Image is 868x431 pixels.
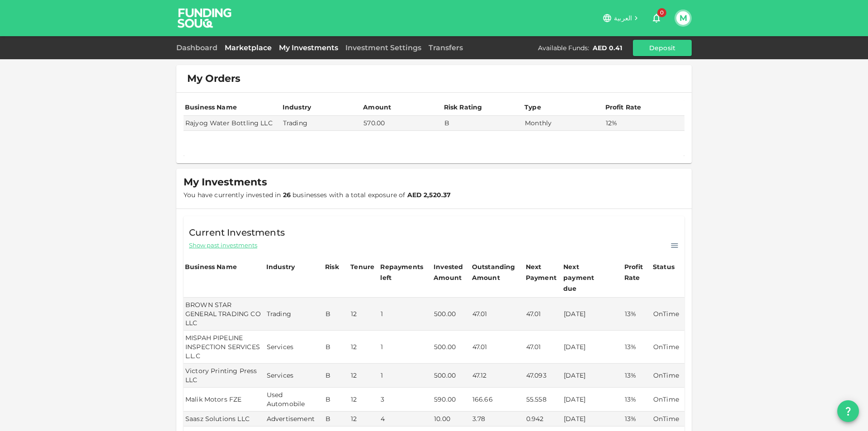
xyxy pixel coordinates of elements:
[380,261,425,283] div: Repayments left
[184,364,265,388] td: Victory Printing Press LLC
[524,102,542,113] div: Type
[363,102,391,113] div: Amount
[434,261,469,283] div: Invested Amount
[265,364,324,388] td: Services
[432,364,471,388] td: 500.00
[524,364,562,388] td: 47.093
[633,40,692,56] button: Deposit
[657,8,666,17] span: 0
[523,116,604,131] td: Monthly
[524,298,562,331] td: 47.01
[283,102,311,113] div: Industry
[349,364,379,388] td: 12
[283,191,291,199] strong: 26
[189,225,285,240] span: Current Investments
[265,331,324,364] td: Services
[184,191,451,199] span: You have currently invested in businesses with a total exposure of
[524,331,562,364] td: 47.01
[524,388,562,412] td: 55.558
[184,116,281,131] td: Rajyog Water Bottling LLC
[425,43,467,52] a: Transfers
[623,364,651,388] td: 13%
[379,412,432,426] td: 4
[651,364,684,388] td: OnTime
[350,261,374,272] div: Tenure
[324,412,349,426] td: B
[325,261,343,272] div: Risk
[349,331,379,364] td: 12
[651,298,684,331] td: OnTime
[623,331,651,364] td: 13%
[362,116,442,131] td: 570.00
[432,412,471,426] td: 10.00
[324,298,349,331] td: B
[275,43,342,52] a: My Investments
[443,116,523,131] td: B
[379,298,432,331] td: 1
[623,388,651,412] td: 13%
[471,388,524,412] td: 166.66
[379,364,432,388] td: 1
[349,412,379,426] td: 12
[324,388,349,412] td: B
[623,298,651,331] td: 13%
[563,261,609,294] div: Next payment due
[184,412,265,426] td: Saasz Solutions LLC
[184,176,267,189] span: My Investments
[526,261,561,283] div: Next Payment
[605,102,642,113] div: Profit Rate
[653,261,675,272] div: Status
[266,261,295,272] div: Industry
[184,331,265,364] td: MISPAH PIPELINE INSPECTION SERVICES L.L.C
[281,116,362,131] td: Trading
[379,331,432,364] td: 1
[651,331,684,364] td: OnTime
[444,102,482,113] div: Risk Rating
[187,72,241,85] span: My Orders
[651,412,684,426] td: OnTime
[265,412,324,426] td: Advertisement
[593,43,622,52] div: AED 0.41
[324,331,349,364] td: B
[614,14,632,22] span: العربية
[624,261,650,283] div: Profit Rate
[184,388,265,412] td: Malik Motors FZE
[379,388,432,412] td: 3
[407,191,451,199] strong: AED 2,520.37
[185,261,237,272] div: Business Name
[189,241,257,250] span: Show past investments
[472,261,517,283] div: Outstanding Amount
[524,412,562,426] td: 0.942
[471,412,524,426] td: 3.78
[432,331,471,364] td: 500.00
[562,298,623,331] td: [DATE]
[604,116,685,131] td: 12%
[471,298,524,331] td: 47.01
[176,43,221,52] a: Dashboard
[349,388,379,412] td: 12
[471,364,524,388] td: 47.12
[349,298,379,331] td: 12
[651,388,684,412] td: OnTime
[221,43,275,52] a: Marketplace
[432,388,471,412] td: 590.00
[623,412,651,426] td: 13%
[342,43,425,52] a: Investment Settings
[562,388,623,412] td: [DATE]
[676,11,690,25] button: M
[562,331,623,364] td: [DATE]
[647,9,665,27] button: 0
[471,331,524,364] td: 47.01
[185,102,237,113] div: Business Name
[324,364,349,388] td: B
[538,43,589,52] div: Available Funds :
[562,364,623,388] td: [DATE]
